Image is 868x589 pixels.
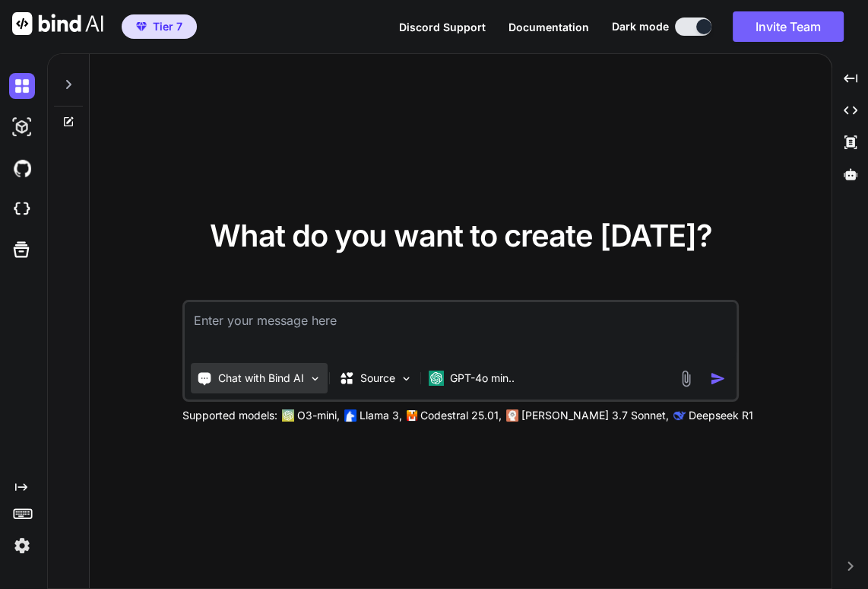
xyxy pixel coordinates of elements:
img: attachment [677,370,695,387]
p: GPT-4o min.. [450,371,515,386]
span: What do you want to create [DATE]? [210,217,712,254]
img: GPT-4o mini [429,371,444,386]
img: Llama2 [344,409,356,422]
img: GPT-4 [282,409,294,422]
img: Pick Models [400,372,413,385]
p: Codestral 25.01, [420,408,502,423]
img: cloudideIcon [9,196,35,222]
p: Llama 3, [360,408,402,423]
img: claude [506,409,518,422]
button: Documentation [508,19,589,35]
span: Discord Support [399,21,486,33]
p: Deepseek R1 [689,408,753,423]
button: premiumTier 7 [122,14,197,39]
img: darkAi-studio [9,114,35,140]
p: Chat with Bind AI [218,371,304,386]
p: Supported models: [182,408,277,423]
img: githubDark [9,155,35,181]
p: [PERSON_NAME] 3.7 Sonnet, [521,408,669,423]
img: claude [673,409,686,422]
span: Documentation [508,21,589,33]
span: Dark mode [612,19,669,34]
img: premium [136,22,147,31]
img: Pick Tools [309,372,322,385]
p: Source [360,371,395,386]
img: Bind AI [12,12,103,35]
img: settings [9,533,35,559]
img: darkChat [9,73,35,99]
img: icon [710,371,726,387]
p: O3-mini, [297,408,340,423]
img: Mistral-AI [407,410,417,421]
button: Discord Support [399,19,486,35]
button: Invite Team [733,11,844,42]
span: Tier 7 [153,19,182,34]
